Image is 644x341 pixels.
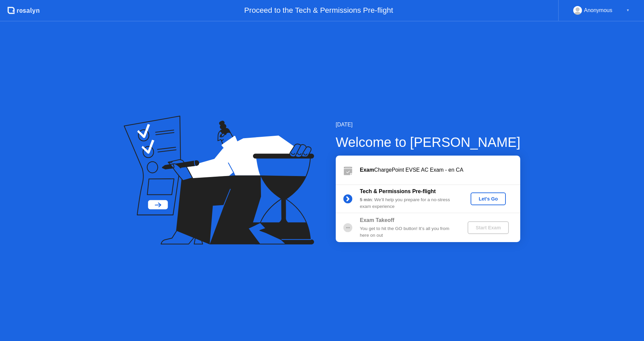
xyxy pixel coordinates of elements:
button: Let's Go [471,192,506,205]
b: Tech & Permissions Pre-flight [360,188,436,194]
b: Exam Takeoff [360,217,394,223]
b: Exam [360,167,374,173]
div: Start Exam [470,225,506,230]
div: ▼ [626,6,630,15]
div: You get to hit the GO button! It’s all you from here on out [360,225,457,239]
div: [DATE] [336,121,521,129]
b: 5 min [360,197,372,202]
div: Let's Go [473,196,503,202]
button: Start Exam [468,221,509,234]
div: Anonymous [584,6,612,15]
div: : We’ll help you prepare for a no-stress exam experience [360,196,457,210]
div: Welcome to [PERSON_NAME] [336,132,521,152]
div: ChargePoint EVSE AC Exam - en CA [360,166,520,174]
